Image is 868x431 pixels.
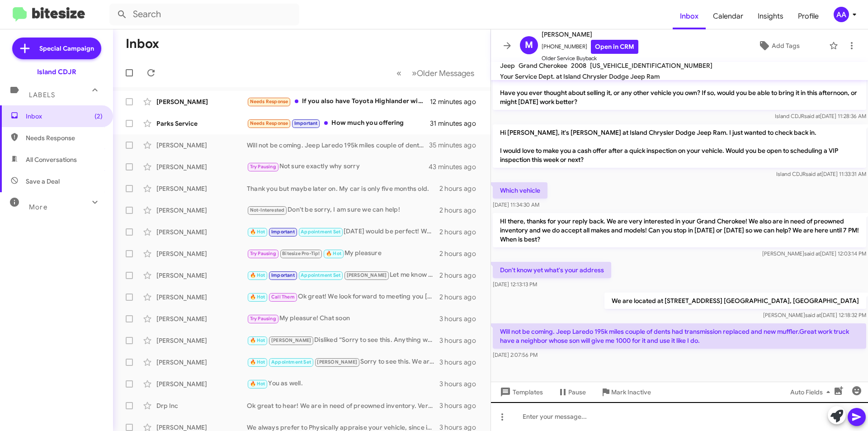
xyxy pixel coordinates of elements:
span: Needs Response [250,120,288,126]
div: Sorry to see this. We are in need of preowned inventory. I am sure we can give you good money for... [247,357,439,367]
button: AA [826,7,858,22]
div: 2 hours ago [439,293,483,302]
div: 2 hours ago [439,184,483,193]
p: HI there, thanks for your reply back. We are very interested in your Grand Cherokee! We also are ... [493,213,866,247]
span: M [525,38,533,52]
span: said at [804,250,820,257]
span: Try Pausing [250,316,276,322]
div: [PERSON_NAME] [156,162,247,171]
span: Inbox [673,3,706,29]
span: [PERSON_NAME] [347,272,387,278]
div: Not sure exactly why sorry [247,161,429,172]
span: Older Service Buyback [542,54,638,63]
span: Save a Deal [26,177,60,186]
span: Important [271,272,295,278]
div: 3 hours ago [439,336,483,345]
span: Island CDJR [DATE] 11:28:36 AM [775,113,866,119]
span: [PHONE_NUMBER] [542,40,638,54]
div: How much you offering [247,118,430,128]
div: 2 hours ago [439,227,483,237]
span: Your Service Dept. at Island Chrysler Dodge Jeep Ram [500,72,660,81]
a: Calendar [706,3,750,29]
span: 🔥 Hot [250,229,265,235]
span: Jeep [500,62,515,70]
span: Inbox [26,112,103,121]
div: 12 minutes ago [430,97,483,106]
div: Drp Inc [156,401,247,410]
span: Add Tags [772,38,800,54]
div: [PERSON_NAME] [156,97,247,106]
span: More [29,203,47,211]
span: [DATE] 12:13:13 PM [493,281,537,288]
div: AA [834,7,849,22]
span: Mark Inactive [611,384,651,400]
p: Hi [PERSON_NAME], it's [PERSON_NAME] at Island Chrysler Dodge Jeep Ram. I just wanted to check ba... [493,124,866,168]
span: 🔥 Hot [250,381,265,387]
div: You as well. [247,379,439,389]
span: [DATE] 11:34:30 AM [493,201,539,208]
button: Templates [491,384,550,400]
div: [PERSON_NAME] [156,271,247,280]
span: 🔥 Hot [326,251,341,256]
div: My pleasure [247,248,439,259]
span: Bitesize Pro-Tip! [282,251,320,256]
span: » [412,67,417,79]
div: [PERSON_NAME] [156,379,247,388]
span: Older Messages [417,68,474,78]
div: Island CDJR [37,67,76,76]
button: Add Tags [732,38,825,54]
span: Templates [498,384,543,400]
button: Auto Fields [783,384,841,400]
p: Which vehicle [493,182,547,199]
div: 2 hours ago [439,271,483,280]
h1: Inbox [126,37,159,51]
div: [PERSON_NAME] [156,184,247,193]
a: Open in CRM [591,40,638,54]
div: Let me know When is a good time to stop by, I do have an availability [DATE] around 2:15p How doe... [247,270,439,280]
span: said at [806,171,821,177]
nav: Page navigation example [392,64,480,82]
div: 43 minutes ago [429,162,483,171]
p: Will not be coming. Jeep Laredo 195k miles couple of dents had transmission replaced and new muff... [493,323,866,349]
a: Special Campaign [12,38,101,59]
input: Search [109,4,299,25]
span: said at [805,312,821,318]
div: 2 hours ago [439,249,483,258]
div: 35 minutes ago [429,141,483,150]
span: Call Them [271,294,295,300]
div: My pleasure! Chat soon [247,313,439,324]
div: [DATE] would be perfect! We look forward to seeing you then! [247,227,439,237]
span: Needs Response [250,99,288,104]
button: Pause [550,384,593,400]
div: 3 hours ago [439,401,483,410]
span: Appointment Set [301,229,340,235]
span: Try Pausing [250,164,276,170]
div: Thank you but maybe later on. My car is only five months old. [247,184,439,193]
span: 🔥 Hot [250,294,265,300]
span: Labels [29,91,55,99]
span: Try Pausing [250,251,276,256]
span: « [396,67,401,79]
button: Next [406,64,480,82]
span: [PERSON_NAME] [317,359,357,365]
div: [PERSON_NAME] [156,358,247,367]
div: [PERSON_NAME] [156,314,247,323]
a: Insights [750,3,791,29]
div: Ok great to hear! We are in need of preowned inventory. Very interested in it! Can you stop in [D... [247,401,439,410]
button: Mark Inactive [593,384,658,400]
div: Will not be coming. Jeep Laredo 195k miles couple of dents had transmission replaced and new muff... [247,141,429,150]
span: (2) [94,112,103,121]
span: Special Campaign [39,44,94,53]
div: [PERSON_NAME] [156,249,247,258]
a: Profile [791,3,826,29]
div: If you also have Toyota Highlander with low mileage? [247,96,430,107]
span: All Conversations [26,155,77,164]
div: [PERSON_NAME] [156,336,247,345]
p: Don't know yet what's your address [493,262,611,278]
span: Grand Cherokee [519,62,567,70]
div: Disliked “Sorry to see this. Anything we can do to help?” [247,335,439,346]
span: 🔥 Hot [250,272,265,278]
span: Appointment Set [271,359,311,365]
